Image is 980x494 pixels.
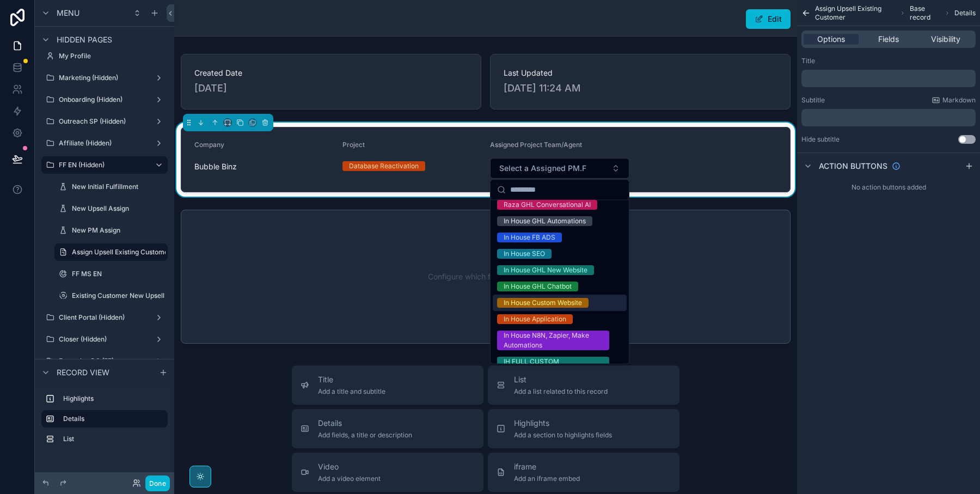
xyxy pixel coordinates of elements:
[318,474,381,483] span: Add a video element
[801,135,840,144] label: Hide subtitle
[931,34,960,45] span: Visibility
[292,365,483,405] button: TitleAdd a title and subtitle
[504,216,586,226] div: In House GHL Automations
[54,222,168,239] a: New PM Assign
[194,141,224,149] span: Company
[504,357,603,376] div: IH FULL CUSTOM INTEGRATION
[504,200,591,210] div: Raza GHL Conversational AI
[491,200,629,363] div: Suggestions
[318,387,385,396] span: Add a title and subtitle
[41,91,168,108] a: Onboarding (Hidden)
[797,179,980,196] div: No action buttons added
[504,249,545,259] div: In House SEO
[504,265,587,275] div: In House GHL New Website
[488,365,679,405] button: ListAdd a list related to this record
[342,141,365,149] span: Project
[41,309,168,326] a: Client Portal (Hidden)
[292,453,483,492] button: VideoAdd a video element
[63,435,163,443] label: List
[746,9,791,29] button: Edit
[942,96,976,105] span: Markdown
[514,374,608,385] span: List
[63,394,163,403] label: Highlights
[878,34,899,45] span: Fields
[72,226,166,235] label: New PM Assign
[504,233,555,242] div: In House FB ADS
[41,156,168,174] a: FF EN (Hidden)
[57,8,79,19] span: Menu
[63,414,159,423] label: Details
[817,34,845,45] span: Options
[801,57,815,65] label: Title
[504,331,603,350] div: In House N8N, Zapier, Make Automations
[932,96,976,105] a: Markdown
[41,135,168,152] a: Affiliate (Hidden)
[488,409,679,448] button: HighlightsAdd a section to highlights fields
[59,357,150,365] label: Executive PC (FF)
[514,387,608,396] span: Add a list related to this record
[54,243,168,261] a: Assign Upsell Existing Customer
[504,298,582,308] div: In House Custom Website
[72,182,166,191] label: New Initial Fulfillment
[41,47,168,65] a: My Profile
[801,109,976,126] div: scrollable content
[514,474,580,483] span: Add an iframe embed
[41,113,168,130] a: Outreach SP (Hidden)
[59,52,166,60] label: My Profile
[819,161,887,172] span: Action buttons
[59,161,146,169] label: FF EN (Hidden)
[910,4,940,22] span: Base record
[514,431,612,440] span: Add a section to highlights fields
[318,431,412,440] span: Add fields, a title or description
[514,461,580,472] span: iframe
[72,248,171,257] label: Assign Upsell Existing Customer
[54,200,168,217] a: New Upsell Assign
[504,314,566,324] div: In House Application
[35,385,174,459] div: scrollable content
[54,178,168,196] a: New Initial Fulfillment
[318,418,412,429] span: Details
[490,158,629,179] button: Select Button
[59,335,150,344] label: Closer (Hidden)
[59,139,150,148] label: Affiliate (Hidden)
[499,163,586,174] span: Select a Assigned PM.F
[72,204,166,213] label: New Upsell Assign
[815,4,896,22] span: Assign Upsell Existing Customer
[801,70,976,87] div: scrollable content
[59,74,150,82] label: Marketing (Hidden)
[194,161,237,172] span: Bubble Binz
[59,313,150,322] label: Client Portal (Hidden)
[41,69,168,87] a: Marketing (Hidden)
[954,9,976,17] span: Details
[292,409,483,448] button: DetailsAdd fields, a title or description
[59,95,150,104] label: Onboarding (Hidden)
[514,418,612,429] span: Highlights
[504,282,572,291] div: In House GHL Chatbot
[57,34,112,45] span: Hidden pages
[349,161,419,171] div: Database Reactivation
[72,291,166,300] label: Existing Customer New Upsell
[490,141,582,149] span: Assigned Project Team/Agent
[145,475,170,491] button: Done
[72,270,166,278] label: FF MS EN
[59,117,150,126] label: Outreach SP (Hidden)
[318,461,381,472] span: Video
[54,265,168,283] a: FF MS EN
[801,96,825,105] label: Subtitle
[41,352,168,370] a: Executive PC (FF)
[41,331,168,348] a: Closer (Hidden)
[54,287,168,304] a: Existing Customer New Upsell
[488,453,679,492] button: iframeAdd an iframe embed
[57,367,109,378] span: Record view
[318,374,385,385] span: Title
